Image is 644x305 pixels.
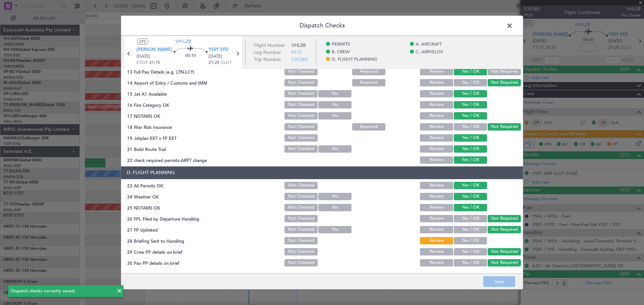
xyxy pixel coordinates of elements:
[11,288,113,295] div: Dispatch checks correctly saved.
[488,79,521,86] button: Not Required
[488,259,521,266] button: Not Required
[488,248,521,255] button: Not Required
[488,123,521,131] button: Not Required
[121,16,523,36] header: Dispatch Checks
[488,68,521,75] button: Not Required
[488,215,521,222] button: Not Required
[488,226,521,233] button: Not Required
